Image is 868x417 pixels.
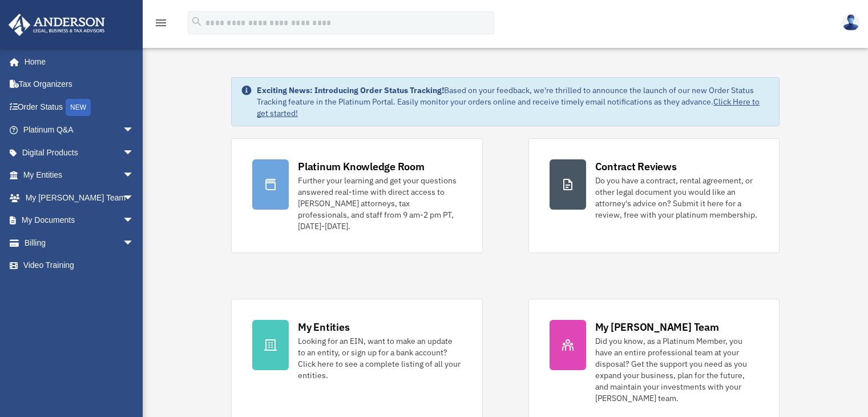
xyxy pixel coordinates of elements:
[123,141,146,165] span: arrow_drop_down
[8,119,151,142] a: Platinum Q&Aarrow_drop_down
[123,164,146,187] span: arrow_drop_down
[257,97,760,118] a: Click Here to get started!
[298,159,425,174] div: Platinum Knowledge Room
[8,231,151,254] a: Billingarrow_drop_down
[154,20,168,30] a: menu
[8,209,151,232] a: My Documentsarrow_drop_down
[8,164,151,187] a: My Entitiesarrow_drop_down
[8,95,151,119] a: Order StatusNEW
[8,141,151,164] a: Digital Productsarrow_drop_down
[8,73,151,96] a: Tax Organizers
[842,14,859,31] img: User Pic
[595,175,758,220] div: Do you have a contract, rental agreement, or other legal document you would like an attorney's ad...
[298,335,461,381] div: Looking for an EIN, want to make an update to an entity, or sign up for a bank account? Click her...
[298,320,349,334] div: My Entities
[123,209,146,232] span: arrow_drop_down
[231,138,482,253] a: Platinum Knowledge Room Further your learning and get your questions answered real-time with dire...
[123,119,146,142] span: arrow_drop_down
[8,50,146,73] a: Home
[123,186,146,210] span: arrow_drop_down
[595,159,677,174] div: Contract Reviews
[298,175,461,232] div: Further your learning and get your questions answered real-time with direct access to [PERSON_NAM...
[595,320,719,334] div: My [PERSON_NAME] Team
[123,231,146,255] span: arrow_drop_down
[154,16,168,30] i: menu
[66,99,91,116] div: NEW
[595,335,758,404] div: Did you know, as a Platinum Member, you have an entire professional team at your disposal? Get th...
[8,254,151,277] a: Video Training
[8,186,151,209] a: My [PERSON_NAME] Teamarrow_drop_down
[257,85,444,95] strong: Exciting News: Introducing Order Status Tracking!
[528,138,780,253] a: Contract Reviews Do you have a contract, rental agreement, or other legal document you would like...
[191,15,203,28] i: search
[257,85,770,119] div: Based on your feedback, we're thrilled to announce the launch of our new Order Status Tracking fe...
[5,14,108,36] img: Anderson Advisors Platinum Portal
